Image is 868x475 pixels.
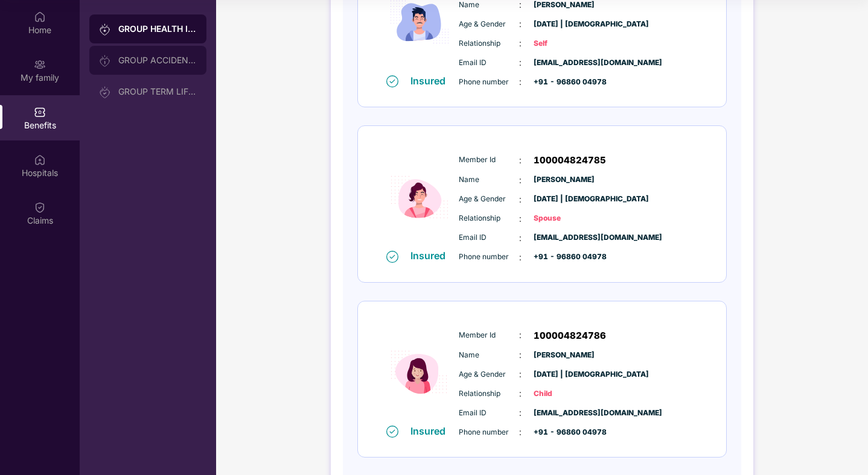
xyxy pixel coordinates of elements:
[534,350,594,361] span: [PERSON_NAME]
[519,426,522,439] span: :
[534,38,594,49] span: Self
[519,37,522,50] span: :
[519,154,522,167] span: :
[118,87,197,96] div: GROUP TERM LIFE INSURANCE
[410,425,453,437] div: Insured
[519,251,522,264] span: :
[459,174,519,186] span: Name
[459,193,519,205] span: Age & Gender
[459,369,519,380] span: Age & Gender
[459,232,519,244] span: Email ID
[99,55,111,67] img: svg+xml;base64,PHN2ZyB3aWR0aD0iMjAiIGhlaWdodD0iMjAiIHZpZXdCb3g9IjAgMCAyMCAyMCIgZmlsbD0ibm9uZSIgeG...
[534,329,606,343] span: 100004824786
[534,232,594,244] span: [EMAIL_ADDRESS][DOMAIN_NAME]
[459,154,519,166] span: Member Id
[519,231,522,245] span: :
[459,407,519,419] span: Email ID
[459,350,519,361] span: Name
[519,406,522,420] span: :
[534,369,594,380] span: [DATE] | [DEMOGRAPHIC_DATA]
[519,193,522,206] span: :
[519,212,522,225] span: :
[34,58,46,71] img: svg+xml;base64,PHN2ZyB3aWR0aD0iMjAiIGhlaWdodD0iMjAiIHZpZXdCb3g9IjAgMCAyMCAyMCIgZmlsbD0ibm9uZSIgeG...
[34,201,46,213] img: svg+xml;base64,PHN2ZyBpZD0iQ2xhaW0iIHhtbG5zPSJodHRwOi8vd3d3LnczLm9yZy8yMDAwL3N2ZyIgd2lkdGg9IjIwIi...
[519,387,522,400] span: :
[383,320,456,424] img: icon
[386,251,398,263] img: svg+xml;base64,PHN2ZyB4bWxucz0iaHR0cDovL3d3dy53My5vcmcvMjAwMC9zdmciIHdpZHRoPSIxNiIgaGVpZ2h0PSIxNi...
[459,251,519,263] span: Phone number
[459,38,519,49] span: Relationship
[534,77,594,88] span: +91 - 96860 04978
[534,427,594,438] span: +91 - 96860 04978
[519,75,522,89] span: :
[534,407,594,419] span: [EMAIL_ADDRESS][DOMAIN_NAME]
[519,329,522,342] span: :
[519,56,522,69] span: :
[386,75,398,87] img: svg+xml;base64,PHN2ZyB4bWxucz0iaHR0cDovL3d3dy53My5vcmcvMjAwMC9zdmciIHdpZHRoPSIxNiIgaGVpZ2h0PSIxNi...
[534,213,594,224] span: Spouse
[459,19,519,30] span: Age & Gender
[534,174,594,186] span: [PERSON_NAME]
[534,57,594,69] span: [EMAIL_ADDRESS][DOMAIN_NAME]
[534,19,594,30] span: [DATE] | [DEMOGRAPHIC_DATA]
[534,153,606,168] span: 100004824785
[34,154,46,166] img: svg+xml;base64,PHN2ZyBpZD0iSG9zcGl0YWxzIiB4bWxucz0iaHR0cDovL3d3dy53My5vcmcvMjAwMC9zdmciIHdpZHRoPS...
[386,426,398,438] img: svg+xml;base64,PHN2ZyB4bWxucz0iaHR0cDovL3d3dy53My5vcmcvMjAwMC9zdmciIHdpZHRoPSIxNiIgaGVpZ2h0PSIxNi...
[519,17,522,31] span: :
[410,75,453,87] div: Insured
[99,24,111,36] img: svg+xml;base64,PHN2ZyB3aWR0aD0iMjAiIGhlaWdodD0iMjAiIHZpZXdCb3g9IjAgMCAyMCAyMCIgZmlsbD0ibm9uZSIgeG...
[459,213,519,224] span: Relationship
[519,348,522,362] span: :
[534,251,594,263] span: +91 - 96860 04978
[459,330,519,341] span: Member Id
[383,145,456,250] img: icon
[459,77,519,88] span: Phone number
[519,174,522,187] span: :
[459,57,519,69] span: Email ID
[118,23,197,35] div: GROUP HEALTH INSURANCE
[519,368,522,381] span: :
[118,55,197,65] div: GROUP ACCIDENTAL INSURANCE
[34,106,46,118] img: svg+xml;base64,PHN2ZyBpZD0iQmVuZWZpdHMiIHhtbG5zPSJodHRwOi8vd3d3LnczLm9yZy8yMDAwL3N2ZyIgd2lkdGg9Ij...
[99,86,111,98] img: svg+xml;base64,PHN2ZyB3aWR0aD0iMjAiIGhlaWdodD0iMjAiIHZpZXdCb3g9IjAgMCAyMCAyMCIgZmlsbD0ibm9uZSIgeG...
[34,11,46,23] img: svg+xml;base64,PHN2ZyBpZD0iSG9tZSIgeG1sbnM9Imh0dHA6Ly93d3cudzMub3JnLzIwMDAvc3ZnIiB3aWR0aD0iMjAiIG...
[459,388,519,400] span: Relationship
[410,250,453,262] div: Insured
[534,193,594,205] span: [DATE] | [DEMOGRAPHIC_DATA]
[534,388,594,400] span: Child
[459,427,519,438] span: Phone number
